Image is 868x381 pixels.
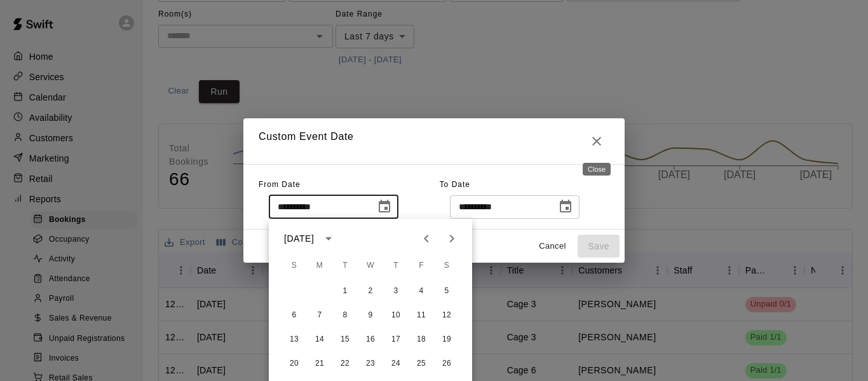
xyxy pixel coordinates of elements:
button: Choose date, selected date is Aug 30, 2025 [372,194,397,219]
button: Cancel [532,237,573,256]
button: 7 [308,304,331,327]
h2: Custom Event Date [243,118,625,164]
button: 3 [384,280,407,303]
button: 8 [334,304,356,327]
button: 4 [410,280,433,303]
button: 20 [283,352,306,375]
div: Close [583,163,611,176]
button: 18 [410,328,433,351]
button: Choose date, selected date is Aug 13, 2025 [553,194,578,219]
button: Close [584,128,609,154]
button: 24 [384,352,407,375]
button: 1 [334,280,356,303]
button: 5 [435,280,458,303]
button: 22 [334,352,356,375]
button: Next month [439,226,465,251]
span: Sunday [283,253,306,279]
button: Previous month [414,226,439,251]
button: 21 [308,352,331,375]
button: 17 [384,328,407,351]
button: 25 [410,352,433,375]
button: calendar view is open, switch to year view [318,228,339,249]
span: Wednesday [359,253,382,279]
button: 2 [359,280,382,303]
span: Friday [410,253,433,279]
button: 16 [359,328,382,351]
button: 6 [283,304,306,327]
button: 13 [283,328,306,351]
button: 15 [334,328,356,351]
span: Saturday [435,253,458,279]
span: Monday [308,253,331,279]
button: 10 [384,304,407,327]
div: [DATE] [284,232,314,246]
span: From Date [259,180,301,189]
button: 23 [359,352,382,375]
span: To Date [440,180,470,189]
button: 12 [435,304,458,327]
button: 9 [359,304,382,327]
span: Thursday [384,253,407,279]
span: Tuesday [334,253,356,279]
button: 11 [410,304,433,327]
button: 19 [435,328,458,351]
button: 14 [308,328,331,351]
button: 26 [435,352,458,375]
